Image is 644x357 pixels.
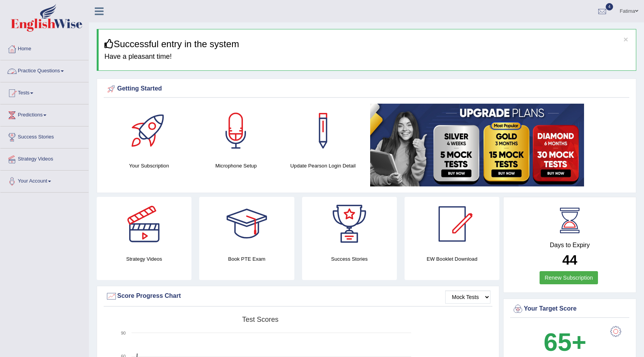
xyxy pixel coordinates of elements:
a: Predictions [0,104,89,124]
text: 90 [121,331,126,335]
span: 4 [606,3,613,10]
button: × [624,35,628,43]
a: Strategy Videos [0,149,89,168]
div: Your Target Score [512,303,627,315]
h4: Book PTE Exam [199,255,294,263]
h4: Strategy Videos [97,255,191,263]
a: Practice Questions [0,60,89,80]
h4: Your Subscription [109,162,189,170]
tspan: Test scores [242,316,278,323]
div: Getting Started [106,83,627,95]
a: Home [0,38,89,58]
h4: Success Stories [302,255,397,263]
h4: Days to Expiry [512,242,627,249]
h4: Have a pleasant time! [104,53,630,61]
h3: Successful entry in the system [104,39,630,49]
h4: Microphone Setup [196,162,276,170]
h4: EW Booklet Download [405,255,499,263]
b: 65+ [544,328,586,356]
b: 44 [562,252,577,267]
a: Renew Subscription [540,271,598,284]
h4: Update Pearson Login Detail [284,162,363,170]
a: Success Stories [0,126,89,146]
div: Score Progress Chart [106,290,490,302]
a: Your Account [0,171,89,190]
a: Tests [0,82,89,102]
img: small5.jpg [370,104,584,186]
